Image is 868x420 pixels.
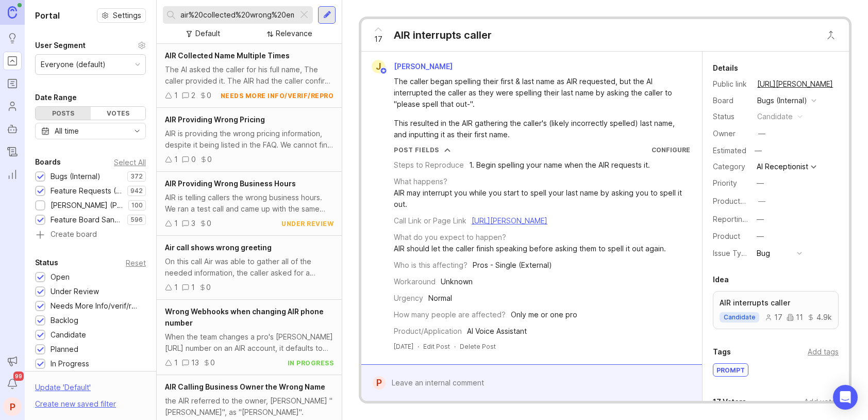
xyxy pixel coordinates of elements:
div: AIR is providing the wrong pricing information, despite it being listed in the FAQ. We cannot fin... [165,128,333,151]
div: 13 [191,357,199,368]
div: Details [713,62,738,74]
a: Autopilot [3,120,22,138]
div: Public link [713,78,749,90]
div: Status [35,256,58,269]
div: This resulted in the AIR gathering the caller's (likely incorrectly spelled) last name, and input... [394,118,681,140]
p: candidate [724,313,755,321]
label: Issue Type [713,249,750,257]
a: J[PERSON_NAME] [365,60,461,73]
a: AIR Providing Wrong Business HoursAIR is telling callers the wrong business hours. We ran a test ... [157,172,342,236]
div: Only me or one pro [511,309,577,320]
button: Close button [821,25,841,45]
span: AIR Providing Wrong Pricing [165,115,265,124]
div: 1 [174,218,178,229]
span: AIR Providing Wrong Business Hours [165,179,296,188]
div: Urgency [394,293,423,304]
div: 0 [207,218,211,229]
svg: toggle icon [129,127,145,135]
div: Who is this affecting? [394,260,468,271]
div: What happens? [394,176,447,187]
div: Open [51,271,70,283]
button: Settings [97,8,146,23]
span: Settings [113,10,141,21]
div: 17 Voters [713,396,746,408]
button: P [3,397,22,416]
input: Search... [180,9,294,21]
div: Tags [713,346,731,358]
div: Reset [126,260,146,266]
div: Idea [713,273,729,286]
div: Planned [51,344,78,355]
div: 1 [191,282,195,293]
span: 99 [13,371,24,381]
a: Air call shows wrong greetingOn this call Air was able to gather all of the needed information, t... [157,236,342,300]
div: Normal [428,293,452,304]
a: Changelog [3,142,22,161]
div: 2 [191,90,195,101]
div: AIR interrupts caller [394,28,492,42]
div: 4.9k [807,314,832,321]
p: 942 [130,187,143,195]
a: [URL][PERSON_NAME] [472,216,547,225]
div: P [373,376,386,390]
div: Category [713,161,749,172]
div: Boards [35,156,61,168]
img: member badge [380,67,388,75]
time: [DATE] [394,343,413,350]
div: 1 [174,90,178,101]
div: — [757,177,764,189]
div: The caller began spelling their first & last name as AIR requested, but the AI interrupted the ca... [394,76,681,110]
div: 1 [174,154,178,165]
div: Select All [114,159,146,165]
div: Bugs (Internal) [51,171,101,182]
div: AIR should let the caller finish speaking before asking them to spell it out again. [394,243,666,254]
div: AIR may interrupt you while you start to spell your last name by asking you to spell it out. [394,187,690,210]
div: Open Intercom Messenger [833,385,858,410]
a: Users [3,97,22,116]
button: Announcements [3,352,22,370]
div: Status [713,111,749,122]
div: Relevance [276,28,312,39]
div: Feature Board Sandbox [DATE] [51,214,122,225]
div: In Progress [51,358,89,369]
span: Wrong Webhooks when changing AIR phone number [165,307,324,327]
span: AIR Collected Name Multiple Times [165,51,290,60]
div: Owner [713,128,749,139]
p: 372 [130,172,143,181]
p: 100 [131,201,143,209]
a: Create board [35,231,146,240]
div: 3 [191,218,195,229]
a: Roadmaps [3,74,22,93]
div: 0 [210,357,215,368]
div: Unknown [441,276,473,287]
div: What do you expect to happen? [394,232,506,243]
div: in progress [288,359,334,367]
div: — [758,128,765,139]
div: 1. Begin spelling your name when the AIR requests it. [469,159,650,171]
h1: Portal [35,9,60,22]
div: Delete Post [460,342,496,351]
div: AI Receptionist [757,163,808,170]
div: — [752,144,765,157]
button: Notifications [3,375,22,393]
a: Portal [3,52,22,70]
div: Workaround [394,276,436,287]
div: Update ' Default ' [35,382,91,398]
div: 0 [191,154,196,165]
p: 596 [130,216,143,224]
span: 17 [374,34,382,45]
div: prompt [713,364,748,376]
label: Product [713,232,740,240]
div: Pros - Single (External) [473,260,552,271]
div: Board [713,95,749,106]
div: · [418,342,419,351]
a: AIR interrupts callercandidate17114.9k [713,291,839,329]
div: Post Fields [394,146,439,154]
div: Backlog [51,315,78,326]
label: Reporting Team [713,215,768,223]
div: When the team changes a pro's [PERSON_NAME][URL] number on an AIR account, it defaults to VR webh... [165,331,333,354]
div: Product/Application [394,326,462,337]
div: J [372,60,385,73]
div: Date Range [35,91,77,104]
